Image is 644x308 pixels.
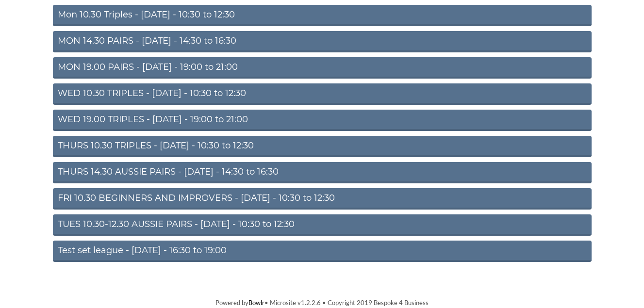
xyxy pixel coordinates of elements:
[53,57,592,79] a: MON 19.00 PAIRS - [DATE] - 19:00 to 21:00
[53,31,592,52] a: MON 14.30 PAIRS - [DATE] - 14:30 to 16:30
[53,136,592,157] a: THURS 10.30 TRIPLES - [DATE] - 10:30 to 12:30
[53,214,592,236] a: TUES 10.30-12.30 AUSSIE PAIRS - [DATE] - 10:30 to 12:30
[53,5,592,26] a: Mon 10.30 Triples - [DATE] - 10:30 to 12:30
[53,241,592,262] a: Test set league - [DATE] - 16:30 to 19:00
[215,299,429,307] span: Powered by • Microsite v1.2.2.6 • Copyright 2019 Bespoke 4 Business
[53,83,592,105] a: WED 10.30 TRIPLES - [DATE] - 10:30 to 12:30
[248,299,264,307] a: Bowlr
[53,188,592,210] a: FRI 10.30 BEGINNERS AND IMPROVERS - [DATE] - 10:30 to 12:30
[53,110,592,131] a: WED 19.00 TRIPLES - [DATE] - 19:00 to 21:00
[53,162,592,183] a: THURS 14.30 AUSSIE PAIRS - [DATE] - 14:30 to 16:30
